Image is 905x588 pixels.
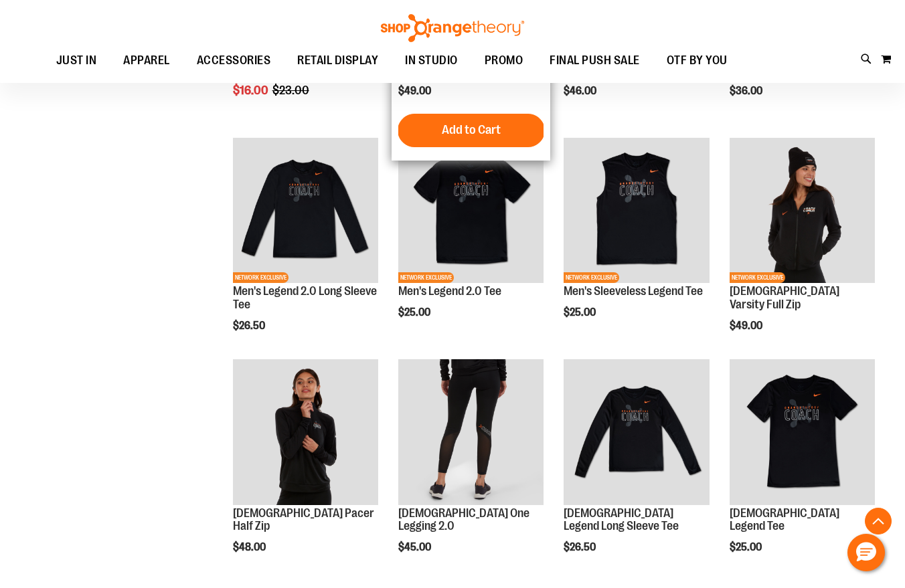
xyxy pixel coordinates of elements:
span: NETWORK EXCLUSIVE [730,272,785,283]
img: OTF Mens Coach FA23 Legend 2.0 SS Tee - Black primary image [398,138,544,283]
div: product [557,131,716,353]
span: $23.00 [272,84,311,97]
a: OTF Mens Coach FA23 Legend 2.0 LS Tee - Black primary imageNETWORK EXCLUSIVE [233,138,378,285]
a: IN STUDIO [392,45,471,76]
img: OTF Ladies Coach FA23 Legend SS Tee - Black primary image [730,359,875,504]
span: FINAL PUSH SALE [550,45,640,76]
div: product [226,353,385,587]
span: RETAIL DISPLAY [297,45,378,76]
span: $26.50 [564,541,598,553]
a: FINAL PUSH SALE [536,45,653,76]
span: $49.00 [730,320,764,332]
button: Add to Cart [398,114,545,147]
span: $16.00 [233,84,270,97]
a: OTF Ladies Coach FA23 Varsity Full Zip - Black primary imageNETWORK EXCLUSIVE [730,138,875,285]
div: product [392,353,550,587]
a: JUST IN [43,45,110,76]
span: $25.00 [564,306,598,318]
a: RETAIL DISPLAY [284,45,392,76]
a: [DEMOGRAPHIC_DATA] Pacer Half Zip [233,506,374,533]
a: Men's Legend 2.0 Long Sleeve Tee [233,284,377,311]
a: OTF Ladies Coach FA23 One Legging 2.0 - Black primary image [398,359,544,506]
span: ACCESSORIES [197,45,271,76]
span: $49.00 [398,85,433,97]
div: product [392,131,550,353]
span: $45.00 [398,541,433,553]
img: OTF Ladies Coach FA23 Pacer Half Zip - Black primary image [233,359,378,504]
button: Hello, have a question? Let’s chat. [847,534,885,571]
span: PROMO [485,45,523,76]
img: Shop Orangetheory [379,14,526,42]
span: OTF BY YOU [667,45,728,76]
a: Men's Sleeveless Legend Tee [564,284,703,298]
img: OTF Mens Coach FA23 Legend 2.0 LS Tee - Black primary image [233,138,378,283]
img: OTF Mens Coach FA23 Legend Sleeveless Tee - Black primary image [564,138,709,283]
div: product [557,353,716,587]
a: APPAREL [110,45,183,76]
span: $48.00 [233,541,268,553]
span: Add to Cart [442,122,501,137]
a: OTF BY YOU [653,45,741,76]
span: $26.50 [233,320,267,332]
a: [DEMOGRAPHIC_DATA] Varsity Full Zip [730,284,839,311]
span: NETWORK EXCLUSIVE [398,272,454,283]
img: OTF Ladies Coach FA23 Legend LS Tee - Black primary image [564,359,709,504]
div: product [723,353,882,587]
a: OTF Mens Coach FA23 Legend Sleeveless Tee - Black primary imageNETWORK EXCLUSIVE [564,138,709,285]
div: product [723,131,882,366]
span: JUST IN [56,45,97,76]
a: OTF Ladies Coach FA23 Legend SS Tee - Black primary image [730,359,875,506]
a: OTF Ladies Coach FA23 Pacer Half Zip - Black primary image [233,359,378,506]
a: OTF Mens Coach FA23 Legend 2.0 SS Tee - Black primary imageNETWORK EXCLUSIVE [398,138,544,285]
a: ACCESSORIES [183,45,284,76]
a: [DEMOGRAPHIC_DATA] Legend Long Sleeve Tee [564,506,679,533]
a: PROMO [471,45,537,76]
button: Back To Top [865,508,892,534]
span: IN STUDIO [405,45,458,76]
a: [DEMOGRAPHIC_DATA] Legend Tee [730,506,839,533]
span: APPAREL [123,45,170,76]
span: $25.00 [398,306,432,318]
a: Men's Legend 2.0 Tee [398,284,501,298]
a: OTF Ladies Coach FA23 Legend LS Tee - Black primary image [564,359,709,506]
span: NETWORK EXCLUSIVE [564,272,619,283]
div: product [226,131,385,366]
span: $25.00 [730,541,764,553]
span: NETWORK EXCLUSIVE [233,272,289,283]
span: $36.00 [730,85,764,97]
img: OTF Ladies Coach FA23 Varsity Full Zip - Black primary image [730,138,875,283]
span: $46.00 [564,85,598,97]
img: OTF Ladies Coach FA23 One Legging 2.0 - Black primary image [398,359,544,504]
a: [DEMOGRAPHIC_DATA] One Legging 2.0 [398,506,529,533]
